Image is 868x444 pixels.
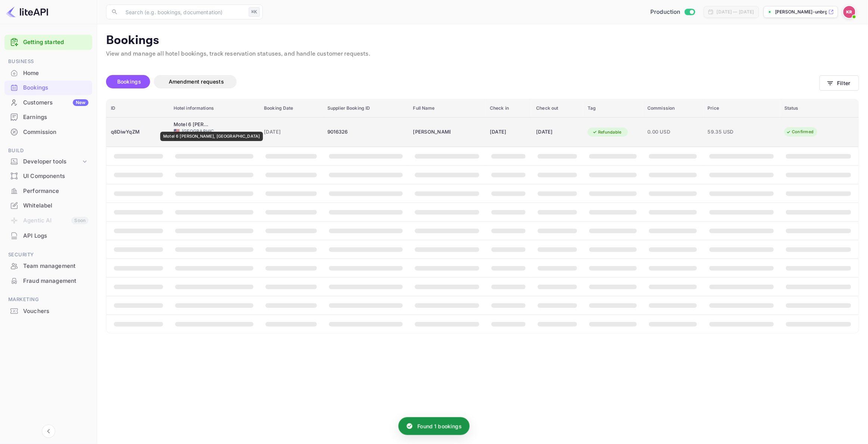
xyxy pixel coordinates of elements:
div: account-settings tabs [106,75,819,88]
a: Performance [4,184,92,198]
div: ⌘K [249,7,260,17]
div: Bookings [23,84,88,92]
div: [DATE] [536,126,579,138]
div: Team management [4,259,92,273]
a: Bookings [4,81,92,94]
div: [DATE] [490,126,527,138]
p: [PERSON_NAME]-unbrg.[PERSON_NAME]... [775,9,827,15]
a: Whitelabel [4,198,92,212]
div: Fraud management [4,274,92,288]
div: Developer tools [4,155,92,168]
span: [GEOGRAPHIC_DATA] [182,128,219,135]
div: Whitelabel [23,201,88,210]
th: Commission [643,99,703,118]
img: Kobus Roux [843,6,855,18]
div: Confirmed [781,127,818,137]
div: Earnings [23,113,88,122]
div: Jeffrey Halstead [413,126,451,138]
div: Whitelabel [4,198,92,213]
div: Getting started [4,35,92,50]
div: Fraud management [23,277,88,285]
a: Vouchers [4,304,92,318]
div: Refundable [588,128,626,137]
div: Bookings [4,81,92,95]
div: [DATE] — [DATE] [717,9,754,15]
div: Vouchers [4,304,92,319]
th: Booking Date [259,99,323,118]
th: Status [780,99,859,118]
div: Developer tools [23,157,81,166]
a: Home [4,66,92,80]
div: 9016326 [327,126,404,138]
a: Getting started [23,38,88,47]
span: 59.35 USD [708,128,745,136]
span: Marketing [4,296,92,304]
th: Supplier Booking ID [323,99,409,118]
th: Full Name [409,99,485,118]
button: Filter [819,75,859,91]
p: Found 1 bookings [417,422,461,430]
a: UI Components [4,169,92,183]
div: Customers [23,99,88,107]
div: Home [23,69,88,78]
div: Motel 6 Alvarado, TX [174,121,211,128]
img: LiteAPI logo [6,6,48,18]
div: API Logs [23,232,88,240]
a: API Logs [4,229,92,243]
div: Commission [23,128,88,137]
th: Price [703,99,780,118]
div: API Logs [4,229,92,243]
div: Switch to Sandbox mode [647,8,698,16]
p: View and manage all hotel bookings, track reservation statuses, and handle customer requests. [106,50,859,59]
span: Build [4,147,92,155]
span: Business [4,57,92,66]
div: Team management [23,262,88,271]
div: CustomersNew [4,96,92,110]
input: Search (e.g. bookings, documentation) [121,4,246,19]
div: UI Components [23,172,88,181]
span: [DATE] [264,128,318,136]
span: Security [4,251,92,259]
th: Tag [583,99,643,118]
span: Bookings [117,78,141,85]
p: Bookings [106,33,859,48]
span: 0.00 USD [647,128,699,136]
table: booking table [106,99,859,334]
div: Vouchers [23,307,88,316]
a: CustomersNew [4,96,92,109]
div: Home [4,66,92,81]
div: Commission [4,125,92,140]
th: Check in [485,99,532,118]
th: Check out [532,99,583,118]
a: Earnings [4,110,92,124]
a: Team management [4,259,92,273]
span: United States of America [174,129,180,134]
a: Commission [4,125,92,139]
div: q8DiwYqZM [111,126,165,138]
div: Performance [23,187,88,196]
th: Hotel informations [169,99,259,118]
span: Amendment requests [169,78,224,85]
a: Fraud management [4,274,92,288]
span: [PERSON_NAME] [174,135,211,141]
span: Production [650,8,681,16]
div: New [73,99,88,106]
button: Collapse navigation [42,425,55,438]
th: ID [106,99,169,118]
